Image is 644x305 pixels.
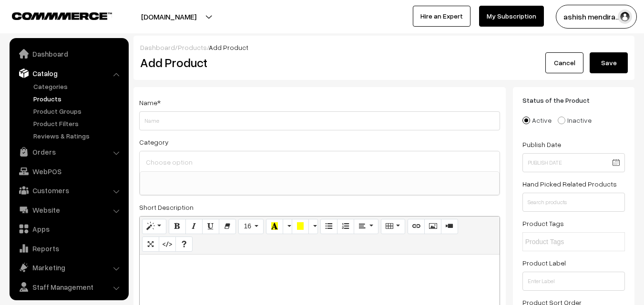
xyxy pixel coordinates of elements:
img: COMMMERCE [12,12,112,20]
button: [DOMAIN_NAME] [108,5,230,29]
a: Products [31,94,125,104]
label: Active [522,115,552,125]
button: Link (CTRL+K) [408,219,425,234]
div: / / [140,42,628,52]
button: Picture [424,219,441,234]
input: Publish Date [522,153,625,172]
a: Products [178,43,207,51]
input: Enter Label [522,272,625,291]
label: Hand Picked Related Products [522,179,617,189]
a: My Subscription [479,6,544,27]
button: ashish mendira… [556,5,637,29]
span: Status of the Product [522,96,601,104]
button: Underline (CTRL+U) [202,219,219,234]
h2: Add Product [140,55,502,70]
button: Save [590,52,628,73]
button: More Color [308,219,318,234]
label: Publish Date [522,139,561,149]
label: Product Tags [522,218,564,228]
button: Full Screen [142,236,159,252]
a: Cancel [545,52,583,73]
a: Orders [12,143,125,160]
input: Name [139,111,500,130]
input: Search products [522,193,625,212]
a: WebPOS [12,163,125,180]
label: Name [139,98,161,108]
a: Hire an Expert [413,6,470,27]
label: Inactive [558,115,592,125]
a: Website [12,201,125,218]
input: Product Tags [525,237,609,247]
a: Customers [12,182,125,199]
a: Dashboard [140,43,175,51]
button: Ordered list (CTRL+SHIFT+NUM8) [337,219,354,234]
input: Choose option [143,155,496,169]
img: user [618,10,632,24]
a: Catalog [12,65,125,82]
button: Background Color [292,219,309,234]
button: More Color [283,219,292,234]
button: Table [381,219,405,234]
button: Italic (CTRL+I) [185,219,203,234]
span: 16 [244,222,251,230]
label: Category [139,137,169,147]
label: Product Label [522,258,566,268]
span: Add Product [209,43,248,51]
a: COMMMERCE [12,10,95,21]
button: Style [142,219,166,234]
button: Bold (CTRL+B) [169,219,186,234]
a: Staff Management [12,278,125,295]
label: Short Description [139,202,194,212]
button: Recent Color [266,219,283,234]
a: Product Groups [31,106,125,116]
button: Unordered list (CTRL+SHIFT+NUM7) [320,219,337,234]
button: Video [441,219,458,234]
a: Reports [12,240,125,257]
button: Remove Font Style (CTRL+\) [219,219,236,234]
a: Dashboard [12,45,125,62]
button: Code View [159,236,176,252]
a: Reviews & Ratings [31,131,125,141]
a: Apps [12,220,125,237]
button: Help [175,236,193,252]
button: Paragraph [354,219,378,234]
a: Marketing [12,259,125,276]
a: Product Filters [31,118,125,128]
button: Font Size [238,219,264,234]
a: Categories [31,81,125,91]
